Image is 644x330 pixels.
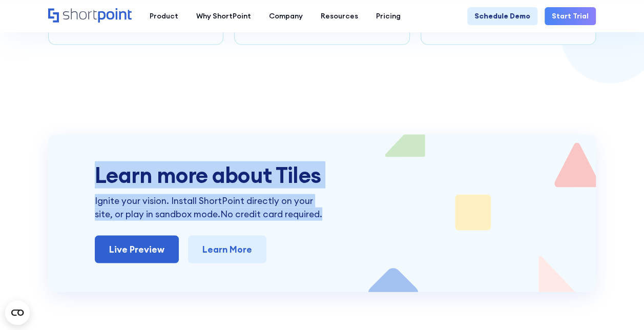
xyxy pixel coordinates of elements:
[141,7,188,25] a: Product
[220,208,322,219] span: No credit card required.
[188,235,266,263] a: Learn More
[367,7,410,25] a: Pricing
[321,11,358,22] div: Resources
[48,8,132,24] a: Home
[467,7,537,25] a: Schedule Demo
[545,7,596,25] a: Start Trial
[150,11,178,22] div: Product
[95,163,549,187] h2: Learn more about Tiles
[593,281,644,330] iframe: Chat Widget
[5,300,30,325] button: Open CMP widget
[269,11,303,22] div: Company
[312,7,367,25] a: Resources
[188,7,260,25] a: Why ShortPoint
[376,11,401,22] div: Pricing
[196,11,251,22] div: Why ShortPoint
[260,7,312,25] a: Company
[95,235,179,263] a: Live Preview
[95,194,333,221] p: Ignite your vision. Install ShortPoint directly on your site, or play in sandbox mode.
